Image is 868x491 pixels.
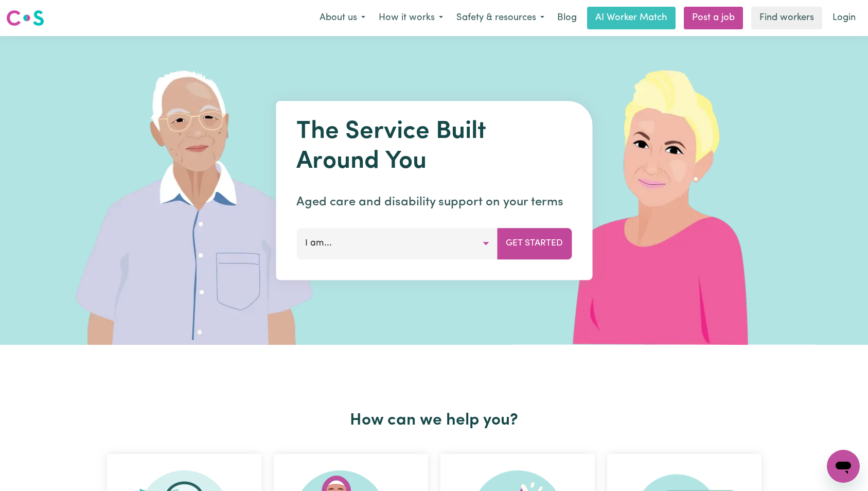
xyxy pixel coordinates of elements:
a: AI Worker Match [587,7,676,29]
a: Post a job [684,7,743,29]
button: I am... [296,228,498,259]
img: Careseekers logo [6,9,44,27]
a: Careseekers logo [6,6,44,30]
button: About us [313,7,372,29]
button: How it works [372,7,450,29]
button: Safety & resources [450,7,551,29]
h1: The Service Built Around You [296,117,572,177]
a: Find workers [751,7,822,29]
button: Get Started [497,228,572,259]
p: Aged care and disability support on your terms [296,193,572,212]
iframe: Button to launch messaging window [827,450,860,483]
a: Login [826,7,862,29]
h2: How can we help you? [101,411,768,430]
a: Blog [551,7,583,29]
